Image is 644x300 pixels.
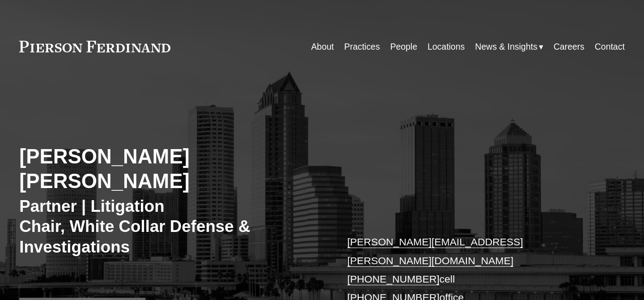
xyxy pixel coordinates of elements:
a: [PHONE_NUMBER] [347,273,439,285]
a: Contact [595,38,625,56]
a: Practices [344,38,380,56]
h2: [PERSON_NAME] [PERSON_NAME] [19,145,322,194]
a: About [311,38,334,56]
span: News & Insights [475,39,537,55]
a: Careers [554,38,585,56]
a: People [390,38,417,56]
h3: Partner | Litigation Chair, White Collar Defense & Investigations [19,196,322,257]
a: folder dropdown [475,38,543,56]
a: [PERSON_NAME][EMAIL_ADDRESS][PERSON_NAME][DOMAIN_NAME] [347,236,523,266]
a: Locations [428,38,465,56]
